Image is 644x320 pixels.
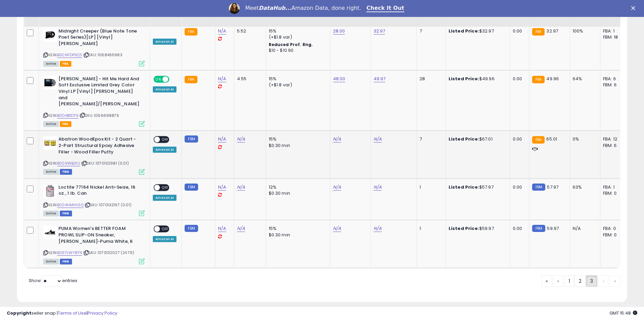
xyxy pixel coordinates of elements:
a: N/A [374,136,382,143]
a: N/A [218,28,226,35]
div: FBM: 0 [603,232,625,238]
b: Listed Price: [449,28,479,34]
a: 2 [574,275,586,287]
div: $32.97 [449,28,505,34]
div: Meet Amazon Data, done right. [245,5,361,12]
div: FBA: 12 [603,136,625,142]
div: 0.00 [513,184,524,190]
small: FBA [532,136,545,144]
div: Amazon AI [153,236,176,242]
div: FBM: 6 [603,143,625,149]
span: 57.97 [547,184,558,190]
span: All listings currently available for purchase on Amazon [43,121,59,127]
div: N/A [573,226,595,232]
a: 3 [586,275,597,287]
b: Reduced Prof. Rng. [269,42,313,47]
span: FBA [60,61,71,67]
div: 7 [420,28,440,34]
a: B0CNFDPSQS [57,52,82,58]
span: 49.96 [546,76,559,82]
span: | SKU: 1068465983 [83,52,122,58]
a: N/A [333,184,341,191]
div: 0% [573,136,595,142]
span: 2025-09-10 15:48 GMT [610,310,637,316]
small: FBM [532,225,545,232]
a: 1 [564,275,574,287]
a: N/A [374,184,382,191]
span: Show: entries [29,277,77,284]
b: Abatron WoodEpox Kit - 2 Quart - 2-Part Structural Epoxy Adhesive Filler - Wood Filler Putty [58,136,141,157]
div: $0.30 min [269,190,325,196]
a: N/A [218,136,226,143]
div: (+$1.8 var) [269,82,325,88]
small: FBA [185,76,197,83]
div: $0.30 min [269,143,325,149]
b: Listed Price: [449,184,479,190]
div: seller snap | | [7,310,117,317]
span: | SKU: 1070132027 (24.79) [83,250,134,255]
div: ASIN: [43,136,145,174]
strong: Copyright [7,310,31,316]
div: Amazon AI [153,195,176,201]
a: N/A [333,225,341,232]
a: N/A [374,225,382,232]
span: | SKU: 1066698875 [79,113,119,118]
span: All listings currently available for purchase on Amazon [43,61,59,67]
a: B004HMHVSQ [57,202,84,208]
b: [PERSON_NAME] - Hit Me Hard And Soft Exclusive Limited Grey Color Vinyl LP [Vinyl] [PERSON_NAME] ... [58,76,141,109]
span: 65.01 [546,136,557,142]
small: FBM [532,184,545,191]
div: 64% [573,76,595,82]
a: Terms of Use [58,310,87,316]
div: ASIN: [43,28,145,66]
span: FBM [60,211,72,216]
small: FBA [532,28,545,36]
div: FBM: 0 [603,190,625,196]
small: FBM [185,225,198,232]
a: Privacy Policy [88,310,117,316]
span: « [546,278,548,284]
a: B009WBJ1IU [57,161,80,166]
div: 5.52 [237,28,261,34]
img: Profile image for Georgie [229,3,240,14]
span: All listings currently available for purchase on Amazon [43,211,59,216]
small: FBA [185,28,197,36]
div: 63% [573,184,595,190]
small: FBM [185,135,198,143]
a: N/A [218,184,226,191]
div: 4.55 [237,76,261,82]
span: | SKU: 1070132197 (0.01) [85,202,132,208]
i: DataHub... [259,5,291,11]
small: FBM [185,184,198,191]
b: Listed Price: [449,225,479,232]
div: $49.96 [449,76,505,82]
a: B097LWY8TN [57,250,82,256]
div: Amazon AI [153,147,176,153]
div: ASIN: [43,184,145,216]
div: 28 [420,76,440,82]
div: 0.00 [513,76,524,82]
div: Amazon AI [153,86,176,92]
a: N/A [218,225,226,232]
b: PUMA Women's BETTER FOAM PROWL SLIP-ON Sneaker, [PERSON_NAME]-Puma White, 6 [58,226,141,246]
a: N/A [237,136,245,143]
div: 15% [269,226,325,232]
span: OFF [160,137,171,143]
span: All listings currently available for purchase on Amazon [43,259,59,264]
div: 1 [420,184,440,190]
a: Check It Out [366,5,404,12]
span: ON [154,77,163,82]
span: ‹ [557,278,559,284]
div: ASIN: [43,226,145,263]
div: (+$1.8 var) [269,34,325,40]
span: FBA [60,121,71,127]
div: $67.01 [449,136,505,142]
span: OFF [168,77,179,82]
a: N/A [333,136,341,143]
a: 48.00 [333,76,345,82]
div: 0.00 [513,136,524,142]
div: 15% [269,76,325,82]
div: 7 [420,136,440,142]
div: FBA: 0 [603,226,625,232]
span: FBM [60,169,72,175]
